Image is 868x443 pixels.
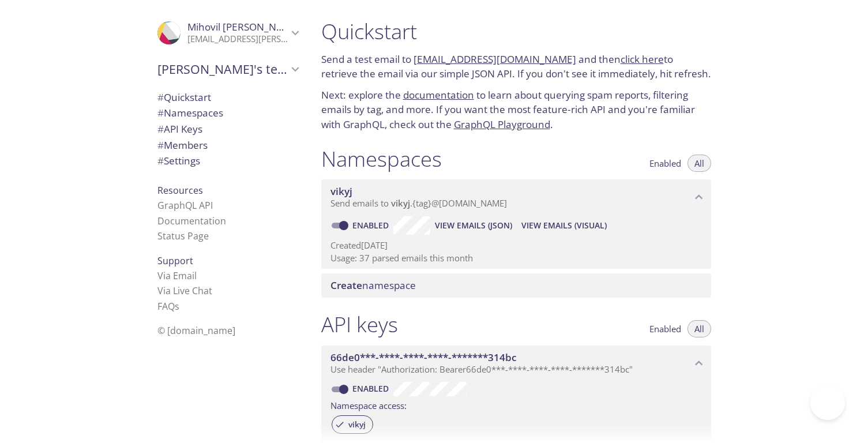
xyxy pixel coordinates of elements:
div: Mihovil's team [148,54,307,84]
span: vikyj [391,197,410,209]
span: Support [157,254,193,267]
span: namespace [330,279,416,292]
div: Team Settings [148,153,307,169]
p: Send a test email to and then to retrieve the email via our simple JSON API. If you don't see it ... [321,52,711,81]
span: # [157,91,164,104]
div: vikyj namespace [321,179,711,215]
a: Documentation [157,215,226,227]
div: Members [148,137,307,153]
a: GraphQL API [157,199,213,212]
span: s [175,300,179,313]
span: Resources [157,184,203,197]
a: FAQ [157,300,179,313]
span: [PERSON_NAME]'s team [157,61,288,77]
a: documentation [403,88,474,102]
span: Quickstart [157,91,211,104]
button: View Emails (JSON) [430,216,517,235]
button: All [687,155,711,172]
span: # [157,122,164,136]
span: View Emails (Visual) [521,219,607,232]
span: # [157,154,164,167]
a: GraphQL Playground [454,118,550,131]
p: Usage: 37 parsed emails this month [330,252,702,264]
span: # [157,106,164,119]
span: View Emails (JSON) [435,219,512,232]
div: vikyj [332,415,373,434]
div: Create namespace [321,273,711,298]
h1: API keys [321,311,398,337]
span: # [157,138,164,152]
a: Enabled [351,220,393,231]
p: Created [DATE] [330,239,702,251]
span: vikyj [330,185,352,198]
span: Members [157,138,208,152]
div: Quickstart [148,89,307,106]
span: API Keys [157,122,202,136]
button: View Emails (Visual) [517,216,611,235]
a: click here [621,52,664,66]
span: Create [330,279,362,292]
iframe: Help Scout Beacon - Open [810,385,845,420]
span: vikyj [341,419,373,430]
label: Namespace access: [330,396,407,413]
h1: Quickstart [321,18,711,44]
button: Enabled [642,320,688,337]
button: All [687,320,711,337]
span: Mihovil [PERSON_NAME] [187,20,300,33]
a: Via Email [157,269,197,282]
p: [EMAIL_ADDRESS][PERSON_NAME][DOMAIN_NAME] [187,33,288,45]
span: Namespaces [157,106,223,119]
div: API Keys [148,121,307,137]
p: Next: explore the to learn about querying spam reports, filtering emails by tag, and more. If you... [321,88,711,132]
div: Mihovil Kovačević [148,14,307,52]
a: [EMAIL_ADDRESS][DOMAIN_NAME] [414,52,576,66]
a: Enabled [351,383,393,394]
h1: Namespaces [321,146,442,172]
span: Send emails to . {tag} @[DOMAIN_NAME] [330,197,507,209]
a: Via Live Chat [157,284,212,297]
span: Settings [157,154,200,167]
span: © [DOMAIN_NAME] [157,324,235,337]
div: Namespaces [148,105,307,121]
a: Status Page [157,230,209,242]
button: Enabled [642,155,688,172]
